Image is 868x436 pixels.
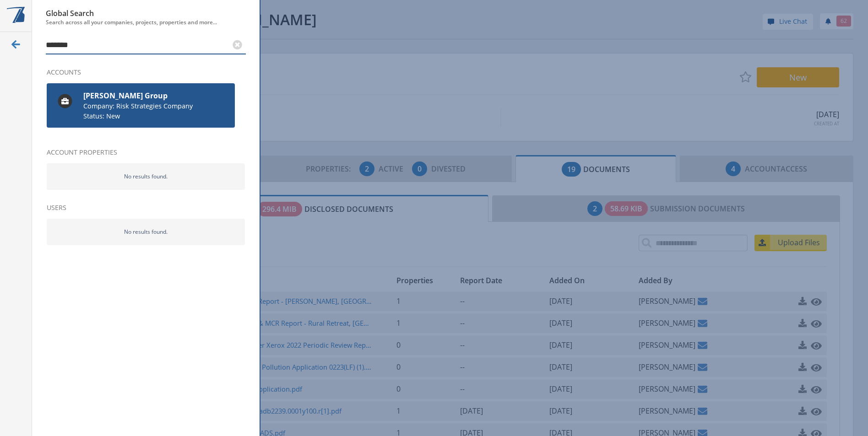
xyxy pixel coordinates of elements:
a: [PERSON_NAME] Group Company: Risk Strategies Company Status: New [47,83,235,128]
p: Users [47,204,245,212]
strong: [PERSON_NAME] Group [83,90,228,101]
span: Status: New [83,111,221,121]
span: Company: Risk Strategies Company [83,101,221,111]
h6: Global Search [46,9,246,26]
div: No results found. [47,219,245,245]
div: No results found. [47,163,245,190]
p: Account Properties [47,148,245,156]
span: Search across all your companies, projects, properties and more... [46,19,246,26]
p: Accounts [47,68,245,76]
